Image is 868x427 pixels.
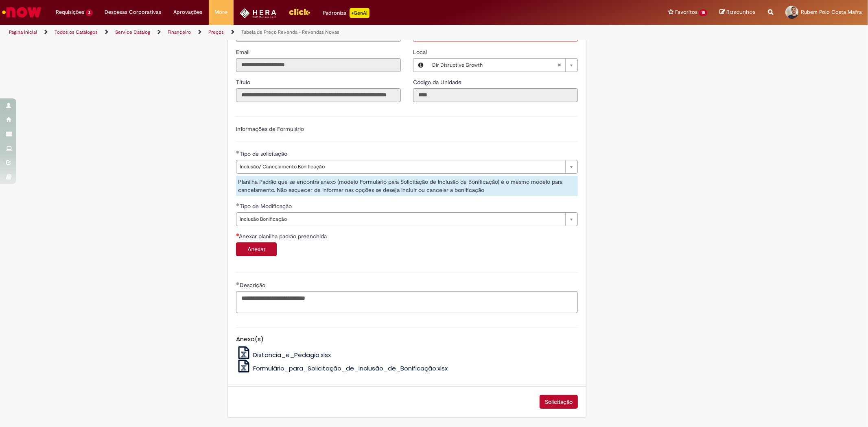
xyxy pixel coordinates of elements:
button: Local, Visualizar este registro Dir Disruptive Growth [413,59,428,72]
span: Dir Disruptive Growth [432,59,557,72]
img: ServiceNow [1,4,43,20]
a: Financeiro [168,29,191,35]
a: Todos os Catálogos [55,29,98,35]
a: Distancia_e_Pedagio.xlsx [236,351,331,359]
span: Tipo de solicitação [240,150,289,157]
label: Somente leitura - Código da Unidade [413,78,463,86]
span: More [215,8,227,16]
img: click_logo_yellow_360x200.png [289,6,310,18]
span: 15 [699,9,707,16]
textarea: Descrição [236,291,578,313]
input: Título [236,88,401,102]
button: Anexar [236,242,277,256]
span: Descrição [240,281,267,289]
span: Inclusão Bonificação [240,213,561,226]
ul: Trilhas de página [6,25,573,40]
span: Obrigatório Preenchido [236,203,240,206]
span: Rubem Polo Costa Mafra [801,9,862,15]
span: Campo obrigatório [236,233,239,236]
span: Local [413,48,429,56]
span: Inclusão/ Cancelamento Bonificação [240,160,561,173]
span: Rascunhos [726,8,756,16]
a: Página inicial [9,29,37,35]
label: Somente leitura - Email [236,48,251,56]
div: Padroniza [323,8,370,18]
span: Obrigatório Preenchido [236,150,240,154]
span: Despesas Corporativas [105,8,162,16]
span: Aprovações [174,8,203,16]
span: Somente leitura - Email [236,48,251,56]
img: HeraLogo.png [240,8,277,18]
span: Favoritos [675,8,697,16]
label: Somente leitura - Título [236,78,252,86]
span: Obrigatório Preenchido [236,282,240,285]
div: Planilha Padrão que se encontra anexo (modelo Formulário para Solicitação de Inclusão de Bonifica... [236,176,578,196]
input: Email [236,58,401,72]
span: Formulário_para_Solicitação_de_Inclusão_de_Bonificação.xlsx [253,364,448,373]
span: Anexar planilha padrão preenchida [239,233,328,240]
label: Informações de Formulário [236,125,304,133]
a: Preços [208,29,224,35]
p: +GenAi [350,8,370,18]
button: Solicitação [540,395,578,409]
a: Dir Disruptive GrowthLimpar campo Local [428,59,577,72]
span: Tipo de Modificação [240,203,293,210]
a: Tabela de Preço Revenda - Revendas Novas [241,29,339,35]
a: Formulário_para_Solicitação_de_Inclusão_de_Bonificação.xlsx [236,364,448,373]
span: Distancia_e_Pedagio.xlsx [253,351,331,359]
a: Rascunhos [719,9,756,16]
h5: Anexo(s) [236,336,578,343]
abbr: Limpar campo Local [553,59,565,72]
input: Código da Unidade [413,88,578,102]
span: Requisições [56,8,84,16]
span: 2 [86,9,93,16]
a: Service Catalog [115,29,150,35]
